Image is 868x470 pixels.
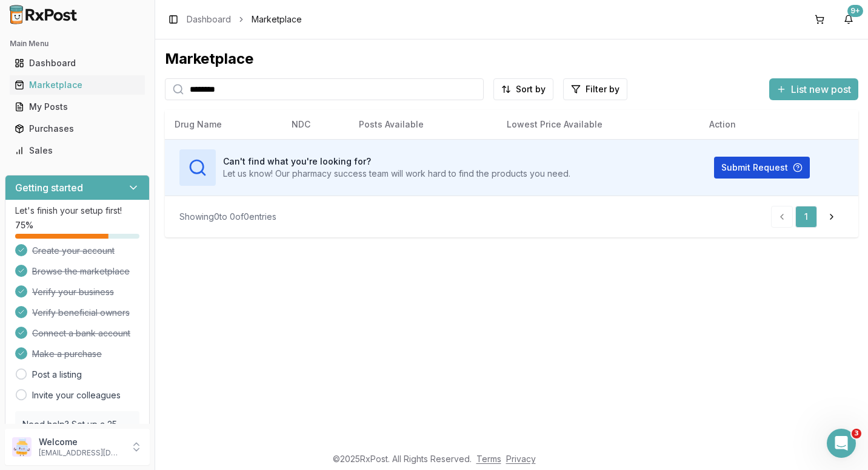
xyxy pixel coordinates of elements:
button: My Posts [5,97,150,117]
button: Dashboard [5,53,150,73]
h3: Can't find what you're looking for? [223,155,570,168]
h3: Getting started [15,180,83,195]
img: User avatar [12,437,32,457]
h2: Main Menu [10,39,145,49]
p: Need help? Set up a 25 minute call with our team to set up. [22,418,132,455]
button: Marketplace [5,75,150,95]
span: Verify beneficial owners [32,307,130,319]
th: Drug Name [165,110,282,139]
th: Lowest Price Available [497,110,699,139]
span: Sort by [516,83,546,95]
p: [EMAIL_ADDRESS][DOMAIN_NAME] [39,448,123,458]
div: My Posts [15,101,140,113]
a: Sales [10,140,145,162]
a: Invite your colleagues [32,389,121,401]
button: Submit Request [714,157,810,179]
th: NDC [282,110,349,139]
span: 75 % [15,219,33,231]
img: RxPost Logo [5,5,82,24]
span: Marketplace [252,13,302,26]
a: 1 [795,206,817,228]
a: Dashboard [10,52,145,74]
iframe: Intercom live chat [827,429,856,458]
button: Sales [5,141,150,160]
button: Sort by [493,78,553,100]
div: Purchases [15,123,140,135]
div: Dashboard [15,57,140,69]
button: List new post [769,78,858,100]
a: My Posts [10,96,145,118]
div: 9+ [847,5,863,17]
span: Browse the marketplace [32,265,130,278]
span: Connect a bank account [32,327,130,339]
span: 3 [852,429,861,438]
button: 9+ [839,10,858,29]
div: Sales [15,145,140,157]
span: List new post [791,82,851,97]
a: Dashboard [187,13,231,26]
span: Filter by [586,83,619,95]
span: Make a purchase [32,348,102,360]
p: Let us know! Our pharmacy success team will work hard to find the products you need. [223,168,570,180]
a: Terms [476,454,501,464]
th: Action [699,110,858,139]
a: Post a listing [32,369,82,381]
button: Filter by [563,78,627,100]
p: Welcome [39,436,123,448]
th: Posts Available [349,110,497,139]
nav: breadcrumb [187,13,302,26]
nav: pagination [771,206,844,228]
a: Marketplace [10,74,145,96]
a: Purchases [10,118,145,140]
div: Marketplace [15,79,140,91]
span: Create your account [32,245,115,257]
div: Showing 0 to 0 of 0 entries [179,211,276,223]
p: Let's finish your setup first! [15,205,139,217]
span: Verify your business [32,286,114,298]
a: Privacy [506,454,536,464]
a: List new post [769,84,858,97]
button: Purchases [5,119,150,138]
div: Marketplace [165,49,858,69]
a: Go to next page [820,206,844,228]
